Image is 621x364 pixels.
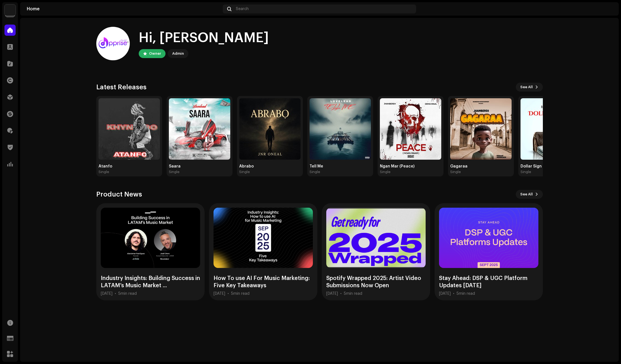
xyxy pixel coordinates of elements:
div: 5 [118,291,137,296]
div: Owner [149,50,161,57]
div: • [340,291,342,296]
div: Hi, [PERSON_NAME] [139,29,269,47]
div: Single [99,170,109,174]
div: Stay Ahead: DSP & UGC Platform Updates [DATE] [439,275,538,289]
img: 7e20d871-ea56-4640-939a-ac8e63755388 [169,98,230,160]
span: min read [459,292,475,296]
div: Single [169,170,179,174]
span: min read [346,292,362,296]
div: Industry Insights: Building Success in LATAM’s Music Market ... [101,275,200,289]
img: ffed6ea8-191a-49c2-9ff1-368f72eeac06 [310,98,371,160]
div: [DATE] [326,291,338,296]
button: See All [516,190,543,199]
h3: Product News [96,190,142,199]
div: Gagaraa [450,164,512,169]
div: [DATE] [439,291,451,296]
div: 5 [344,291,362,296]
div: • [115,291,116,296]
img: 6536d7b4-949b-4f28-8e32-66175757a40c [239,98,301,160]
img: 1c16f3de-5afb-4452-805d-3f3454e20b1b [4,4,16,16]
h3: Latest Releases [96,83,147,92]
div: • [453,291,454,296]
div: Tell Me [310,164,371,169]
div: Single [380,170,390,174]
div: Single [310,170,320,174]
div: Single [450,170,461,174]
div: How To use AI For Music Marketing: Five Key Takeaways [214,275,313,289]
span: min read [121,292,137,296]
img: 94355213-6620-4dec-931c-2264d4e76804 [96,27,130,60]
span: min read [233,292,250,296]
span: Search [236,7,249,11]
div: Abrabo [239,164,301,169]
div: Single [521,170,531,174]
img: 55d85f8b-9a96-44a7-919f-d44e6fd103af [380,98,441,160]
img: 94355213-6620-4dec-931c-2264d4e76804 [603,4,612,13]
div: [DATE] [214,291,225,296]
button: See All [516,83,543,92]
div: Spotify Wrapped 2025: Artist Video Submissions Now Open [326,275,426,289]
span: See All [520,189,533,200]
div: Single [239,170,250,174]
img: 0d85e60d-03e7-484f-9265-885be6fe0862 [450,98,512,160]
div: 5 [457,291,475,296]
div: Saara [169,164,230,169]
div: Home [27,7,220,11]
div: Dollar Sign [521,164,582,169]
span: See All [520,82,533,93]
div: 5 [231,291,250,296]
img: fafd1812-f968-42c7-b9d3-9530b6623c0f [521,98,582,160]
div: • [227,291,229,296]
div: [DATE] [101,291,112,296]
img: 6a156688-9343-4fe6-830a-0d3cfb8ff1f1 [99,98,160,160]
div: Admin [172,50,184,57]
div: Ngan Mar (Peace) [380,164,441,169]
div: Atanfo [99,164,160,169]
